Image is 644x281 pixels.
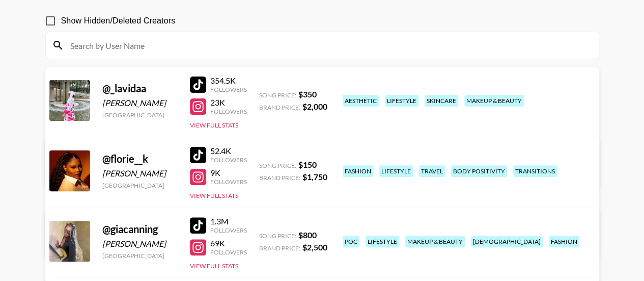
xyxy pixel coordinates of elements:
[259,91,296,99] span: Song Price:
[302,242,327,252] strong: $ 2,500
[190,262,238,270] button: View Full Stats
[259,232,296,240] span: Song Price:
[549,236,579,247] div: fashion
[210,156,247,164] div: Followers
[102,152,178,165] div: @ florie__k
[102,168,178,178] div: [PERSON_NAME]
[259,244,300,252] span: Brand Price:
[302,101,327,111] strong: $ 2,000
[210,97,247,108] div: 23K
[366,236,399,247] div: lifestyle
[64,37,593,54] input: Search by User Name
[210,108,247,115] div: Followers
[190,121,238,129] button: View Full Stats
[343,165,373,177] div: fashion
[302,172,327,182] strong: $ 1,750
[210,238,247,248] div: 69K
[298,230,317,240] strong: $ 800
[102,182,178,189] div: [GEOGRAPHIC_DATA]
[259,162,296,169] span: Song Price:
[61,15,176,27] span: Show Hidden/Deleted Creators
[405,236,465,247] div: makeup & beauty
[210,178,247,186] div: Followers
[343,236,359,247] div: poc
[210,226,247,234] div: Followers
[210,86,247,93] div: Followers
[102,98,178,108] div: [PERSON_NAME]
[210,146,247,156] div: 52.4K
[385,95,418,107] div: lifestyle
[190,192,238,199] button: View Full Stats
[102,239,178,249] div: [PERSON_NAME]
[471,236,543,247] div: [DEMOGRAPHIC_DATA]
[102,111,178,119] div: [GEOGRAPHIC_DATA]
[102,82,178,95] div: @ _lavidaa
[259,174,300,182] span: Brand Price:
[419,165,445,177] div: travel
[464,95,524,107] div: makeup & beauty
[425,95,458,107] div: skincare
[451,165,507,177] div: body positivity
[102,223,178,236] div: @ giacanning
[298,89,317,99] strong: $ 350
[210,168,247,178] div: 9K
[102,252,178,260] div: [GEOGRAPHIC_DATA]
[379,165,413,177] div: lifestyle
[210,75,247,86] div: 354.5K
[343,95,379,107] div: aesthetic
[210,216,247,226] div: 1.3M
[298,160,317,169] strong: $ 150
[513,165,557,177] div: transitions
[210,248,247,256] div: Followers
[259,104,300,111] span: Brand Price:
